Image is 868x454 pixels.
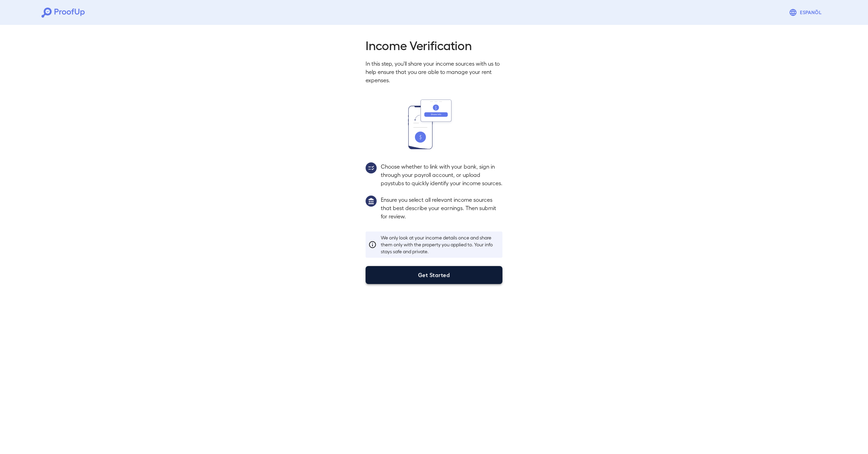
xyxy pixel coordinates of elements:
button: Get Started [366,266,502,284]
button: Espanõl [786,6,827,19]
h2: Income Verification [366,37,502,53]
p: Ensure you select all relevant income sources that best describe your earnings. Then submit for r... [381,196,502,220]
p: Choose whether to link with your bank, sign in through your payroll account, or upload paystubs t... [381,162,502,187]
p: We only look at your income details once and share them only with the property you applied to. Yo... [381,234,500,255]
img: transfer_money.svg [408,100,460,149]
img: group2.svg [366,162,377,173]
p: In this step, you'll share your income sources with us to help ensure that you are able to manage... [366,59,502,84]
img: group1.svg [366,196,377,207]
